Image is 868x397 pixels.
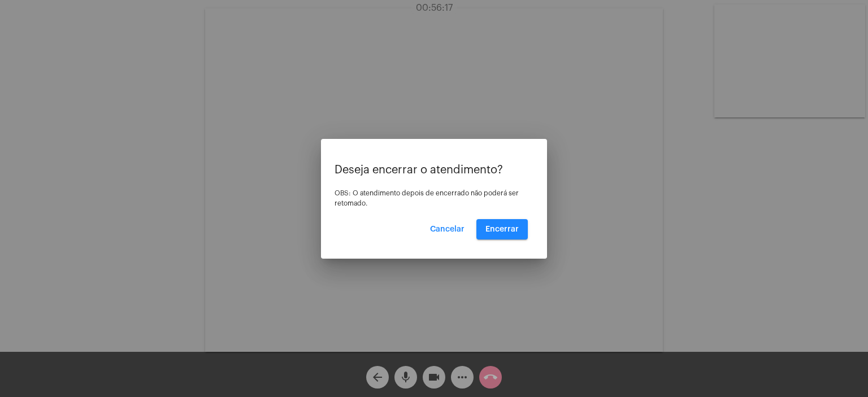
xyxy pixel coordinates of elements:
[485,225,519,233] span: Encerrar
[476,219,528,239] button: Encerrar
[335,164,533,176] p: Deseja encerrar o atendimento?
[335,190,519,207] span: OBS: O atendimento depois de encerrado não poderá ser retomado.
[430,225,465,233] span: Cancelar
[421,219,474,239] button: Cancelar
